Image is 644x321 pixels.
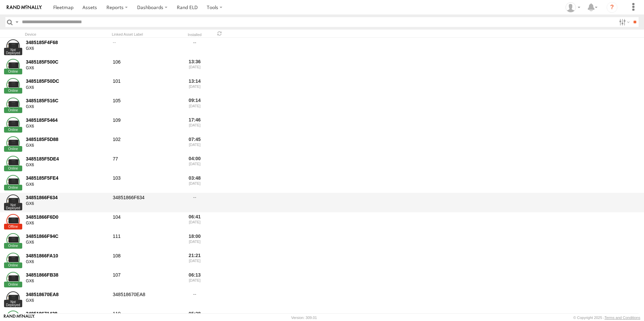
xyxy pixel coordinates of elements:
[112,97,179,115] div: 105
[112,193,179,212] div: 34851866F634
[112,213,179,231] div: 104
[112,232,179,250] div: 111
[26,259,108,265] div: GX6
[26,39,108,45] div: 3485185F4F68
[182,213,207,231] div: 06:41 [DATE]
[112,77,179,96] div: 101
[291,316,317,320] div: Version: 309.01
[26,175,108,181] div: 3485185F5FE4
[182,77,207,96] div: 13:14 [DATE]
[26,221,108,226] div: GX6
[26,156,108,162] div: 3485185F5DE4
[182,232,207,250] div: 18:00 [DATE]
[616,17,631,27] label: Search Filter Options
[573,316,640,320] div: © Copyright 2025 -
[26,117,108,123] div: 3485185F5464
[112,58,179,76] div: 106
[605,316,640,320] a: Terms and Conditions
[26,143,108,148] div: GX6
[112,271,179,289] div: 107
[112,174,179,192] div: 103
[14,17,20,27] label: Search Query
[26,272,108,278] div: 34851866FB38
[4,314,35,321] a: Visit our Website
[607,2,617,13] i: ?
[182,135,207,153] div: 07:45 [DATE]
[26,298,108,304] div: GX6
[182,252,207,270] div: 21:21 [DATE]
[26,214,108,220] div: 34851866F6D0
[26,59,108,65] div: 3485185F500C
[26,279,108,284] div: GX6
[182,271,207,289] div: 06:13 [DATE]
[112,32,179,37] div: Linked Asset Label
[112,290,179,309] div: 348518670EA8
[26,311,108,317] div: 348518671438
[182,33,207,37] div: Installed
[112,155,179,173] div: 77
[112,116,179,134] div: 109
[7,5,42,10] img: rand-logo.svg
[26,240,108,245] div: GX6
[26,253,108,259] div: 34851866FA10
[112,135,179,153] div: 102
[26,194,108,201] div: 34851866F634
[26,136,108,142] div: 3485185F5D88
[26,78,108,84] div: 3485185F50DC
[25,32,109,37] div: Device
[26,46,108,51] div: GX6
[182,58,207,76] div: 13:36 [DATE]
[182,116,207,134] div: 17:46 [DATE]
[182,174,207,192] div: 03:48 [DATE]
[26,66,108,71] div: GX6
[26,201,108,207] div: GX6
[26,85,108,91] div: GX6
[182,155,207,173] div: 04:00 [DATE]
[182,97,207,115] div: 09:14 [DATE]
[26,182,108,187] div: GX6
[563,2,583,12] div: Craig King
[26,104,108,110] div: GX6
[26,124,108,129] div: GX6
[26,233,108,239] div: 34851866F94C
[112,252,179,270] div: 108
[26,291,108,297] div: 348518670EA8
[216,30,224,37] span: Refresh
[26,98,108,104] div: 3485185F516C
[26,163,108,168] div: GX6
